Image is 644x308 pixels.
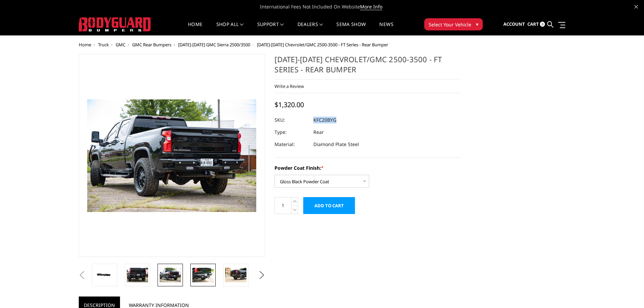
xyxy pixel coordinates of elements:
iframe: Chat Widget [610,276,644,308]
span: [DATE]-[DATE] Chevrolet/GMC 2500-3500 - FT Series - Rear Bumper [257,42,388,48]
a: More Info [360,3,382,10]
img: 2020-2025 Chevrolet/GMC 2500-3500 - FT Series - Rear Bumper [160,268,181,282]
span: Cart [527,21,539,27]
a: Account [503,15,525,33]
a: 2020-2025 Chevrolet/GMC 2500-3500 - FT Series - Rear Bumper [79,54,265,257]
button: Select Your Vehicle [424,18,483,30]
h1: [DATE]-[DATE] Chevrolet/GMC 2500-3500 - FT Series - Rear Bumper [275,54,461,79]
a: Dealers [297,22,323,35]
a: Support [257,22,284,35]
dd: Rear [313,126,324,138]
a: Home [188,22,202,35]
img: BODYGUARD BUMPERS [79,17,151,31]
input: Add to Cart [303,197,355,214]
span: Account [503,21,525,27]
dt: Type: [275,126,308,138]
dd: KFC20BYG [313,114,336,126]
span: $1,320.00 [275,100,304,109]
a: Truck [98,42,109,48]
img: 2020-2025 Chevrolet/GMC 2500-3500 - FT Series - Rear Bumper [127,268,148,282]
img: 2020-2025 Chevrolet/GMC 2500-3500 - FT Series - Rear Bumper [225,268,246,282]
a: News [379,22,393,35]
a: Write a Review [275,83,304,89]
a: GMC [116,42,125,48]
label: Powder Coat Finish: [275,164,461,171]
button: Next [257,270,267,280]
dt: Material: [275,138,308,150]
img: 2020-2025 Chevrolet/GMC 2500-3500 - FT Series - Rear Bumper [192,268,214,282]
a: GMC Rear Bumpers [132,42,171,48]
span: ▾ [476,21,478,28]
dt: SKU: [275,114,308,126]
span: Select Your Vehicle [429,21,471,28]
span: 0 [540,22,545,27]
a: Cart 0 [527,15,545,33]
a: [DATE]-[DATE] GMC Sierra 2500/3500 [178,42,250,48]
button: Previous [77,270,87,280]
a: SEMA Show [336,22,366,35]
a: Home [79,42,91,48]
a: shop all [216,22,244,35]
dd: Diamond Plate Steel [313,138,359,150]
